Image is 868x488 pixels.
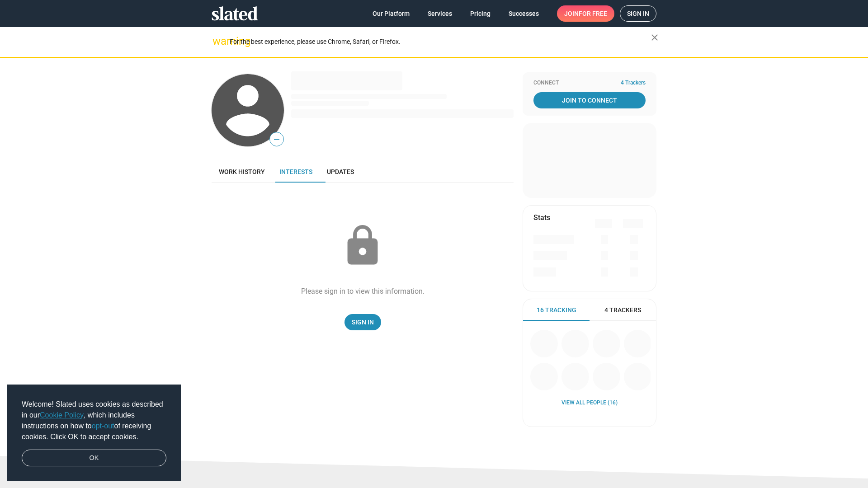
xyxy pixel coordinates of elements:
span: Successes [509,5,539,22]
span: for free [579,5,607,22]
span: 4 Trackers [604,306,641,314]
a: Cookie Policy [40,411,84,419]
span: Join To Connect [535,92,644,108]
a: Sign In [344,314,381,330]
span: Sign In [352,314,374,330]
span: Welcome! Slated uses cookies as described in our , which includes instructions on how to of recei... [22,399,166,442]
a: Updates [320,161,361,183]
mat-card-title: Stats [533,213,550,222]
a: View all People (16) [561,399,618,407]
mat-icon: warning [212,36,223,47]
a: opt-out [92,422,114,430]
a: Interests [272,161,320,183]
span: Pricing [470,5,491,22]
a: Joinfor free [557,5,614,22]
a: Work history [212,161,272,183]
a: Sign in [620,5,656,22]
span: Our Platform [373,5,410,22]
div: cookieconsent [7,385,181,481]
div: Please sign in to view this information. [301,286,425,296]
span: Updates [327,168,354,175]
span: 16 Tracking [537,306,576,314]
a: Pricing [463,5,498,22]
span: Join [564,5,607,22]
div: For the best experience, please use Chrome, Safari, or Firefox. [230,36,651,48]
span: Sign in [627,6,649,21]
mat-icon: lock [340,223,385,268]
div: Connect [533,80,646,87]
a: Services [420,5,459,22]
span: Work history [219,168,265,175]
span: — [270,134,283,145]
a: Successes [501,5,546,22]
a: Our Platform [365,5,417,22]
a: dismiss cookie message [22,450,166,467]
span: Interests [279,168,312,175]
span: 4 Trackers [621,80,646,87]
mat-icon: close [649,32,660,43]
a: Join To Connect [533,92,646,108]
span: Services [428,5,452,22]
